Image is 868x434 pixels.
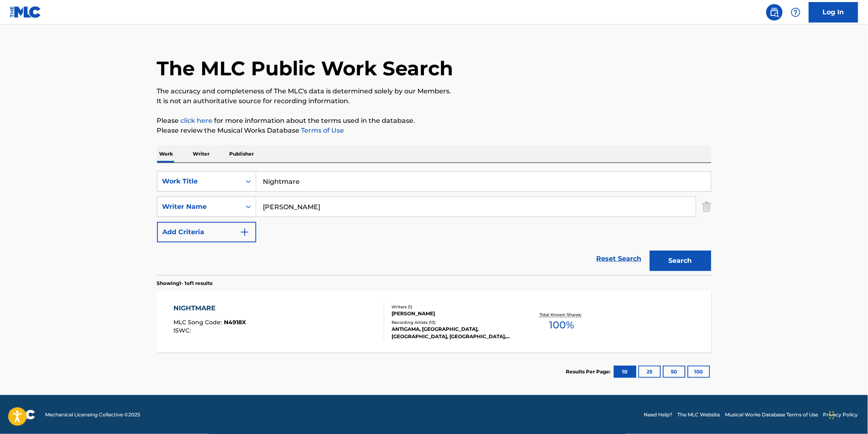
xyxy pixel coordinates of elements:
[392,319,516,325] div: Recording Artists ( 13 )
[788,4,804,20] div: Help
[240,227,250,237] img: 9d2ae6d4665cec9f34b9.svg
[766,4,783,20] a: Public Search
[173,319,224,326] span: MLC Song Code :
[157,291,711,353] a: NIGHTMAREMLC Song Code:N4918XISWC:Writers (1)[PERSON_NAME]Recording Artists (13)ANTIGAMA, [GEOGRA...
[173,327,193,334] span: ISWC :
[827,395,868,434] iframe: Chat Widget
[392,304,516,310] div: Writers ( 1 )
[650,251,711,271] button: Search
[392,310,516,317] div: [PERSON_NAME]
[181,117,213,124] a: click here
[791,7,801,17] img: help
[540,312,584,318] p: Total Known Shares:
[566,368,613,375] p: Results Per Page:
[157,145,176,163] p: Work
[392,325,516,340] div: ANTIGAMA, [GEOGRAPHIC_DATA], [GEOGRAPHIC_DATA], [GEOGRAPHIC_DATA], [GEOGRAPHIC_DATA]
[10,6,41,18] img: MLC Logo
[300,127,344,134] a: Terms of Use
[227,145,257,163] p: Publisher
[678,411,720,418] a: The MLC Website
[10,410,35,420] img: logo
[224,319,246,326] span: N4918X
[549,318,574,332] span: 100 %
[157,56,453,81] h1: The MLC Public Work Search
[157,222,256,242] button: Add Criteria
[157,96,711,106] p: It is not an authoritative source for recording information.
[162,176,236,186] div: Work Title
[688,366,710,378] button: 100
[157,171,711,275] form: Search Form
[644,411,673,418] a: Need Help?
[592,250,646,268] a: Reset Search
[770,7,779,17] img: search
[702,197,711,217] img: Delete Criterion
[162,202,236,212] div: Writer Name
[157,280,213,287] p: Showing 1 - 1 of 1 results
[809,2,858,23] a: Log In
[173,303,246,313] div: NIGHTMARE
[829,403,834,427] div: Drag
[638,366,661,378] button: 25
[614,366,636,378] button: 10
[157,116,711,126] p: Please for more information about the terms used in the database.
[663,366,686,378] button: 50
[191,145,212,163] p: Writer
[157,86,711,96] p: The accuracy and completeness of The MLC's data is determined solely by our Members.
[823,411,858,418] a: Privacy Policy
[157,126,711,136] p: Please review the Musical Works Database
[725,411,818,418] a: Musical Works Database Terms of Use
[45,411,140,418] span: Mechanical Licensing Collective © 2025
